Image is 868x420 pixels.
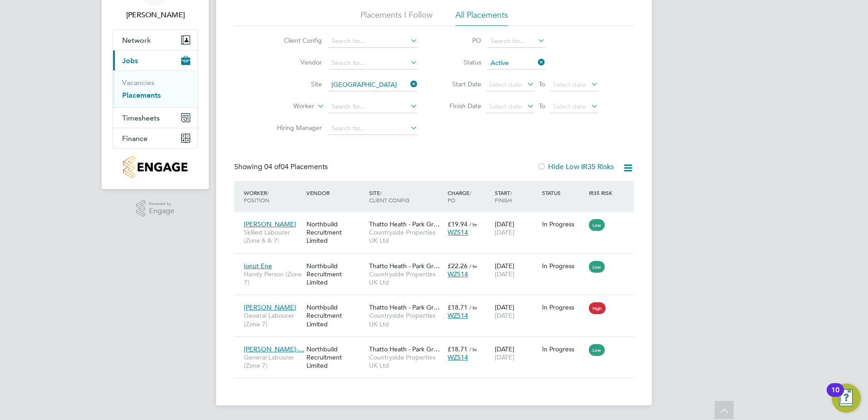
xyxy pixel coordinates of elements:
[493,185,540,208] div: Start
[493,215,540,241] div: [DATE]
[455,10,508,26] li: All Placements
[244,311,302,328] span: General Labourer (Zone 7)
[542,303,585,311] div: In Progress
[244,262,272,270] span: Ionut Ene
[244,228,302,245] span: Skilled Labourer (Zone 6 & 7)
[440,58,481,66] label: Status
[542,262,585,270] div: In Progress
[448,353,468,361] span: WZ514
[493,340,540,366] div: [DATE]
[367,185,445,208] div: Site
[448,262,468,270] span: £22.26
[469,221,477,228] span: / hr
[589,261,605,273] span: Low
[440,80,481,88] label: Start Date
[122,91,161,100] a: Placements
[122,56,138,65] span: Jobs
[242,215,634,223] a: [PERSON_NAME]Skilled Labourer (Zone 6 & 7)Northbuild Recruitment LimitedThatto Heath - Park Gr…Co...
[264,162,281,171] span: 04 of
[262,102,314,111] label: Worker
[553,102,586,110] span: Select date
[448,345,468,353] span: £18.71
[831,390,839,402] div: 10
[244,270,302,286] span: Handy Person (Zone 7)
[589,302,606,314] span: High
[589,344,605,356] span: Low
[136,200,175,217] a: Powered byEngage
[495,270,514,278] span: [DATE]
[270,124,322,132] label: Hiring Manager
[123,156,187,178] img: countryside-properties-logo-retina.png
[328,79,418,91] input: Search for...
[369,228,443,245] span: Countryside Properties UK Ltd
[369,270,443,286] span: Countryside Properties UK Ltd
[270,80,322,88] label: Site
[495,189,512,204] span: / Finish
[369,189,409,204] span: / Client Config
[244,303,296,311] span: [PERSON_NAME]
[113,108,197,128] button: Timesheets
[536,100,548,112] span: To
[369,345,440,353] span: Thatto Heath - Park Gr…
[328,35,418,48] input: Search for...
[113,10,198,20] span: Nicola Meacham
[832,384,861,413] button: Open Resource Center, 10 new notifications
[244,345,304,353] span: [PERSON_NAME]-…
[488,35,545,48] input: Search for...
[495,228,514,236] span: [DATE]
[448,270,468,278] span: WZ514
[587,185,618,201] div: IR35 Risk
[495,311,514,320] span: [DATE]
[242,185,304,208] div: Worker
[489,102,522,110] span: Select date
[149,200,174,208] span: Powered by
[234,162,330,172] div: Showing
[493,257,540,283] div: [DATE]
[440,102,481,110] label: Finish Date
[328,57,418,70] input: Search for...
[369,220,440,228] span: Thatto Heath - Park Gr…
[448,228,468,236] span: WZ514
[244,220,296,228] span: [PERSON_NAME]
[369,303,440,311] span: Thatto Heath - Park Gr…
[540,185,587,201] div: Status
[242,298,634,306] a: [PERSON_NAME]General Labourer (Zone 7)Northbuild Recruitment LimitedThatto Heath - Park Gr…Countr...
[440,36,481,45] label: PO
[537,162,614,171] label: Hide Low IR35 Risks
[113,30,197,50] button: Network
[244,189,269,204] span: / Position
[488,57,545,70] input: Select one
[495,353,514,361] span: [DATE]
[369,353,443,370] span: Countryside Properties UK Ltd
[369,262,440,270] span: Thatto Heath - Park Gr…
[469,346,477,353] span: / hr
[493,299,540,324] div: [DATE]
[304,185,367,201] div: Vendor
[542,345,585,353] div: In Progress
[122,134,148,143] span: Finance
[536,78,548,90] span: To
[328,122,418,135] input: Search for...
[122,114,160,122] span: Timesheets
[270,36,322,45] label: Client Config
[448,189,471,204] span: / PO
[122,36,151,45] span: Network
[360,10,433,26] li: Placements I Follow
[264,162,328,171] span: 04 Placements
[244,353,302,370] span: General Labourer (Zone 7)
[113,128,197,148] button: Finance
[448,303,468,311] span: £18.71
[113,70,197,107] div: Jobs
[242,340,634,348] a: [PERSON_NAME]-…General Labourer (Zone 7)Northbuild Recruitment LimitedThatto Heath - Park Gr…Coun...
[304,299,367,333] div: Northbuild Recruitment Limited
[328,100,418,113] input: Search for...
[553,80,586,89] span: Select date
[369,311,443,328] span: Countryside Properties UK Ltd
[448,220,468,228] span: £19.94
[113,50,197,70] button: Jobs
[469,304,477,311] span: / hr
[469,263,477,270] span: / hr
[304,257,367,291] div: Northbuild Recruitment Limited
[445,185,493,208] div: Charge
[113,156,198,178] a: Go to home page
